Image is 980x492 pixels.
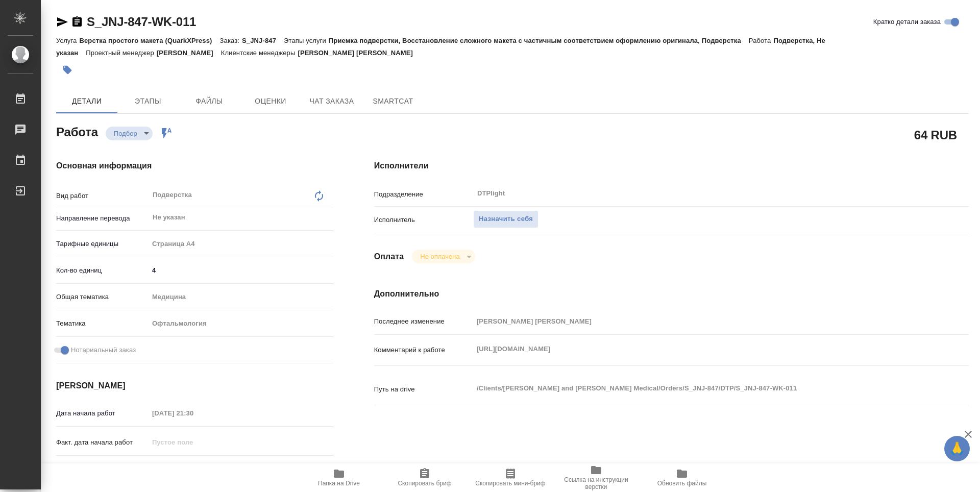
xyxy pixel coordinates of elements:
[318,480,360,487] span: Папка на Drive
[298,49,421,57] p: [PERSON_NAME] [PERSON_NAME]
[149,315,333,332] div: Офтальмология
[374,316,473,327] p: Последнее изменение
[284,37,329,44] p: Этапы услуги
[111,129,140,138] button: Подбор
[374,160,969,172] h4: Исполнители
[124,95,173,108] span: Этапы
[71,16,83,28] button: Скопировать ссылку
[553,463,639,492] button: Ссылка на инструкции верстки
[79,37,219,44] p: Верстка простого макета (QuarkXPress)
[56,59,79,81] button: Добавить тэг
[382,463,468,492] button: Скопировать бриф
[185,95,234,108] span: Файлы
[149,263,333,278] input: ✎ Введи что-нибудь
[157,49,221,57] p: [PERSON_NAME]
[369,95,418,108] span: SmartCat
[468,463,553,492] button: Скопировать мини-бриф
[220,37,242,44] p: Заказ:
[417,252,462,261] button: Не оплачена
[473,314,919,329] input: Пустое поле
[473,340,919,358] textarea: [URL][DOMAIN_NAME]
[296,463,382,492] button: Папка на Drive
[329,37,749,44] p: Приемка подверстки, Восстановление сложного макета с частичным соответствием оформлению оригинала...
[56,318,149,329] p: Тематика
[149,235,333,253] div: Страница А4
[749,37,774,44] p: Работа
[914,126,957,143] h2: 64 RUB
[56,191,149,201] p: Вид работ
[873,17,941,27] span: Кратко детали заказа
[56,16,68,28] button: Скопировать ссылку для ЯМессенджера
[473,380,919,397] textarea: /Clients/[PERSON_NAME] and [PERSON_NAME] Medical/Orders/S_JNJ-847/DTP/S_JNJ-847-WK-011
[149,406,238,421] input: Пустое поле
[944,436,970,461] button: 🙏
[479,213,533,225] span: Назначить себя
[149,435,238,450] input: Пустое поле
[374,215,473,225] p: Исполнитель
[71,345,136,355] span: Нотариальный заказ
[374,384,473,395] p: Путь на drive
[56,265,149,276] p: Кол-во единиц
[106,127,153,140] div: Подбор
[307,95,356,108] span: Чат заказа
[559,476,633,490] span: Ссылка на инструкции верстки
[374,288,969,300] h4: Дополнительно
[56,380,333,392] h4: [PERSON_NAME]
[56,408,149,419] p: Дата начала работ
[56,37,79,44] p: Услуга
[62,95,111,108] span: Детали
[56,292,149,302] p: Общая тематика
[56,160,333,172] h4: Основная информация
[374,189,473,200] p: Подразделение
[242,37,284,44] p: S_JNJ-847
[56,122,98,140] h2: Работа
[473,210,538,228] button: Назначить себя
[149,461,238,476] input: Пустое поле
[56,437,149,448] p: Факт. дата начала работ
[56,213,149,224] p: Направление перевода
[221,49,298,57] p: Клиентские менеджеры
[246,95,295,108] span: Оценки
[412,250,475,263] div: Подбор
[374,345,473,355] p: Комментарий к работе
[374,251,404,263] h4: Оплата
[149,288,333,306] div: Медицина
[87,15,196,29] a: S_JNJ-847-WK-011
[475,480,545,487] span: Скопировать мини-бриф
[948,438,966,459] span: 🙏
[86,49,156,57] p: Проектный менеджер
[639,463,725,492] button: Обновить файлы
[398,480,451,487] span: Скопировать бриф
[56,239,149,249] p: Тарифные единицы
[657,480,707,487] span: Обновить файлы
